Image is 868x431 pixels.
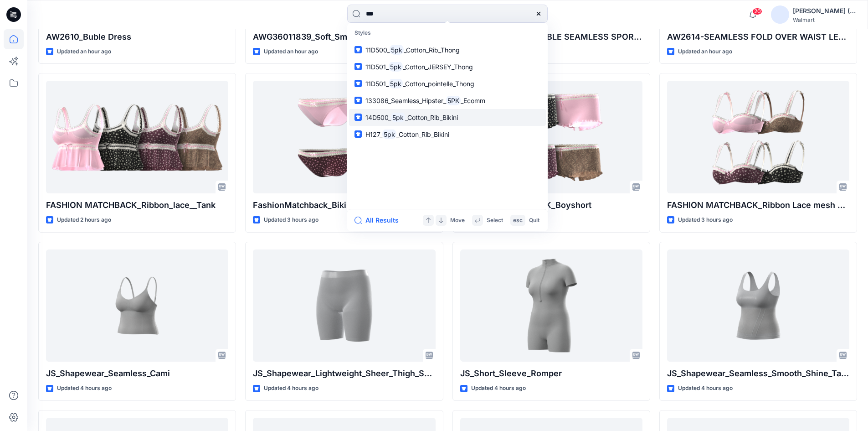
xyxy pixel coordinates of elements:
[349,109,546,126] a: 14D500_5pk_Cotton_Rib_Bikini
[667,199,849,212] p: FASHION MATCHBACK_Ribbon Lace mesh bralette.2
[446,95,461,106] mark: 5PK
[264,384,318,393] p: Updated 4 hours ago
[365,80,389,88] span: 11D501_
[460,31,642,43] p: AW2612-AW REVERSIBLE SEAMLESS SPORTA BRA
[513,216,523,225] p: esc
[253,249,435,362] a: JS_Shapewear_Lightweight_Sheer_Thigh_Shaper
[253,81,435,193] a: FashionMatchback_Bikini_Ribbon_crochet lace
[349,75,546,92] a: 11D501_5pk_Cotton_pointelle_Thong
[389,62,403,72] mark: 5pk
[450,216,465,225] p: Move
[365,130,382,138] span: H127_
[349,126,546,143] a: H127_5pk_Cotton_Rib_Bikini
[253,31,435,43] p: AWG36011839_Soft_Smooth_Seamless_Tee_2 (1)
[365,46,390,54] span: 11D500_
[667,81,849,193] a: FASHION MATCHBACK_Ribbon Lace mesh bralette.2
[460,199,642,212] p: FASHION MATCHBACK_Boyshort
[403,80,474,88] span: _Cotton_pointelle_Thong
[253,199,435,212] p: FashionMatchback_Bikini_Ribbon_crochet lace
[365,97,446,104] span: 133086_Seamless_Hipster_
[471,384,526,393] p: Updated 4 hours ago
[349,58,546,75] a: 11D501_5pk_Cotton_JERSEY_Thong
[667,249,849,362] a: JS_Shapewear_Seamless_Smooth_Shine_Tank
[46,81,228,193] a: FASHION MATCHBACK_Ribbon_lace__Tank
[678,47,732,57] p: Updated an hour ago
[391,112,405,123] mark: 5pk
[667,367,849,380] p: JS_Shapewear_Seamless_Smooth_Shine_Tank
[46,367,228,380] p: JS_Shapewear_Seamless_Cami
[349,42,546,58] a: 11D500_5pk_Cotton_Rib_Thong
[354,215,405,226] button: All Results
[529,216,539,225] p: Quit
[793,16,857,23] div: Walmart
[752,8,762,15] span: 20
[57,384,112,393] p: Updated 4 hours ago
[403,63,473,71] span: _Cotton_JERSEY_Thong
[349,25,546,42] p: Styles
[349,92,546,109] a: 133086_Seamless_Hipster_5PK_Ecomm
[57,215,111,225] p: Updated 2 hours ago
[793,5,857,16] div: [PERSON_NAME] (Delta Galil)
[487,216,503,225] p: Select
[460,81,642,193] a: FASHION MATCHBACK_Boyshort
[389,78,403,89] mark: 5pk
[396,130,449,138] span: _Cotton_Rib_Bikini
[46,31,228,43] p: AW2610_Buble Dress
[405,114,458,121] span: _Cotton_Rib_Bikini
[404,46,460,54] span: _Cotton_Rib_Thong
[460,249,642,362] a: JS_Short_Sleeve_Romper
[678,215,733,225] p: Updated 3 hours ago
[57,47,111,57] p: Updated an hour ago
[46,249,228,362] a: JS_Shapewear_Seamless_Cami
[365,63,389,71] span: 11D501_
[264,47,318,57] p: Updated an hour ago
[460,367,642,380] p: JS_Short_Sleeve_Romper
[365,114,391,121] span: 14D500_
[253,367,435,380] p: JS_Shapewear_Lightweight_Sheer_Thigh_Shaper
[667,31,849,43] p: AW2614-SEAMLESS FOLD OVER WAIST LEGGING
[461,97,485,104] span: _Ecomm
[678,384,733,393] p: Updated 4 hours ago
[390,45,404,55] mark: 5pk
[382,129,396,140] mark: 5pk
[771,5,789,24] img: avatar
[264,215,318,225] p: Updated 3 hours ago
[46,199,228,212] p: FASHION MATCHBACK_Ribbon_lace__Tank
